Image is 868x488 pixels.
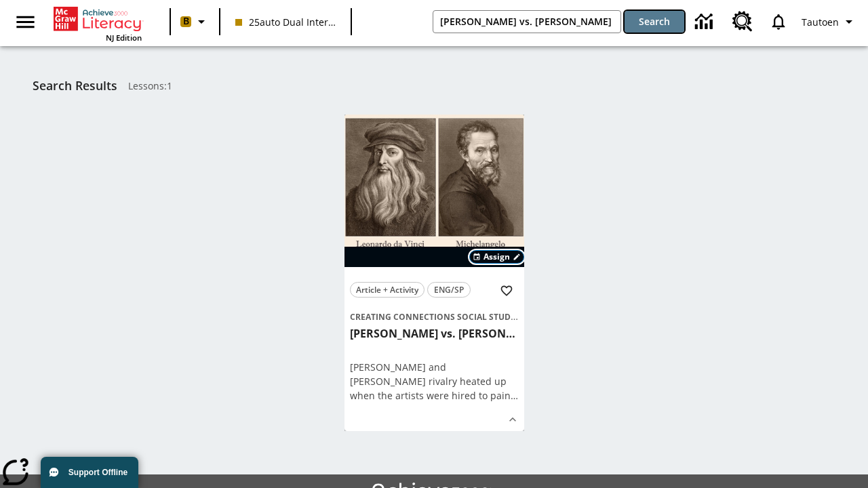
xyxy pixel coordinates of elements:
[350,282,425,298] button: Article + Activity
[128,79,172,93] span: Lessons : 1
[344,115,524,431] div: lesson details
[41,457,138,488] button: Support Offline
[505,389,511,402] span: n
[235,15,336,29] span: 25auto Dual International
[350,311,523,323] span: Creating Connections Social Studies
[802,15,839,29] span: Tautoen
[54,5,142,33] a: Home
[625,11,684,33] button: Search
[484,251,510,263] span: Assign
[502,409,523,430] button: Show Details
[761,4,796,39] a: Notifications
[427,282,471,298] button: ENG/SP
[434,283,464,297] span: ENG/SP
[433,11,620,33] input: search field
[68,468,127,477] span: Support Offline
[724,3,761,40] a: Resource Center, Will open in new tab
[511,389,518,402] span: …
[796,9,863,34] button: Profile/Settings
[54,4,142,43] div: Home
[350,360,519,403] div: [PERSON_NAME] and [PERSON_NAME] rivalry heated up when the artists were hired to pai
[175,9,215,34] button: Boost Class color is peach. Change class color
[350,327,519,341] h3: Michelangelo vs. Leonardo
[687,3,724,41] a: Data Center
[494,279,519,303] button: Add to Favorites
[350,309,519,324] span: Topic: Creating Connections Social Studies/World History II
[356,283,418,297] span: Article + Activity
[183,13,189,30] span: B
[5,2,45,42] button: Open side menu
[469,250,524,264] button: Assign Choose Dates
[106,33,142,43] span: NJ Edition
[33,79,117,93] h1: Search Results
